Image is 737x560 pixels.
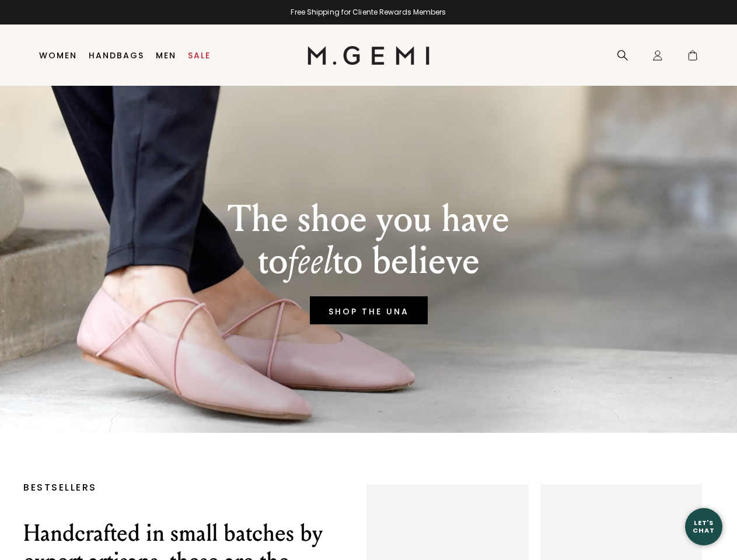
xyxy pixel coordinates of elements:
[228,198,509,240] p: The shoe you have
[685,519,722,534] div: Let's Chat
[288,239,333,283] em: feel
[228,240,509,282] p: to to believe
[310,296,428,324] a: SHOP THE UNA
[188,51,211,60] a: Sale
[89,51,144,60] a: Handbags
[308,46,429,65] img: M.Gemi
[39,51,77,60] a: Women
[156,51,176,60] a: Men
[23,484,331,491] p: BESTSELLERS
